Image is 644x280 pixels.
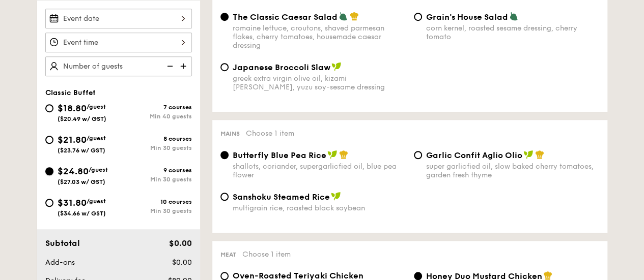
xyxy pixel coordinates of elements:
span: ($20.49 w/ GST) [58,115,106,122]
div: greek extra virgin olive oil, kizami [PERSON_NAME], yuzu soy-sesame dressing [233,74,406,91]
span: ($34.66 w/ GST) [58,210,106,217]
img: icon-chef-hat.a58ddaea.svg [543,271,552,280]
div: multigrain rice, roasted black soybean [233,204,406,212]
input: $24.80/guest($27.03 w/ GST)9 coursesMin 30 guests [45,167,53,175]
img: icon-vegetarian.fe4039eb.svg [339,12,348,21]
span: Choose 1 item [242,250,291,259]
input: Garlic Confit Aglio Oliosuper garlicfied oil, slow baked cherry tomatoes, garden fresh thyme [414,151,422,159]
input: Butterfly Blue Pea Riceshallots, coriander, supergarlicfied oil, blue pea flower [220,151,229,159]
input: Number of guests [45,56,192,76]
input: Grain's House Saladcorn kernel, roasted sesame dressing, cherry tomato [414,13,422,21]
div: 10 courses [119,198,192,205]
span: Butterfly Blue Pea Rice [233,150,326,160]
input: $31.80/guest($34.66 w/ GST)10 coursesMin 30 guests [45,199,53,207]
input: Honey Duo Mustard Chickenhouse-blend mustard, maple soy baked potato, parsley [414,272,422,280]
span: Garlic Confit Aglio Olio [426,150,522,160]
img: icon-chef-hat.a58ddaea.svg [350,12,359,21]
span: ($27.03 w/ GST) [58,178,105,185]
input: $21.80/guest($23.76 w/ GST)8 coursesMin 30 guests [45,136,53,144]
span: /guest [87,198,106,205]
span: Subtotal [45,238,80,248]
span: Grain's House Salad [426,12,508,22]
img: icon-reduce.1d2dbef1.svg [161,56,177,76]
div: 9 courses [119,167,192,174]
img: icon-chef-hat.a58ddaea.svg [535,150,544,159]
img: icon-chef-hat.a58ddaea.svg [339,150,348,159]
div: 8 courses [119,135,192,142]
div: Min 40 guests [119,113,192,120]
span: /guest [87,135,106,142]
input: The Classic Caesar Saladromaine lettuce, croutons, shaved parmesan flakes, cherry tomatoes, house... [220,13,229,21]
span: ($23.76 w/ GST) [58,147,105,154]
span: $21.80 [58,134,87,145]
span: Classic Buffet [45,88,96,97]
div: Min 30 guests [119,144,192,151]
span: $31.80 [58,197,87,208]
div: Min 30 guests [119,176,192,183]
input: Sanshoku Steamed Ricemultigrain rice, roasted black soybean [220,193,229,201]
span: Meat [220,251,236,258]
span: Choose 1 item [246,129,294,138]
span: $0.00 [169,238,191,248]
input: Event date [45,9,192,28]
input: $18.80/guest($20.49 w/ GST)7 coursesMin 40 guests [45,104,53,112]
span: Add-ons [45,258,75,267]
input: Japanese Broccoli Slawgreek extra virgin olive oil, kizami [PERSON_NAME], yuzu soy-sesame dressing [220,63,229,71]
div: corn kernel, roasted sesame dressing, cherry tomato [426,24,599,41]
div: 7 courses [119,104,192,111]
input: Event time [45,33,192,52]
input: Oven-Roasted Teriyaki Chickenhouse-blend teriyaki sauce, baby bok choy, king oyster and shiitake ... [220,272,229,280]
img: icon-vegetarian.fe4039eb.svg [509,12,518,21]
div: romaine lettuce, croutons, shaved parmesan flakes, cherry tomatoes, housemade caesar dressing [233,24,406,50]
span: Japanese Broccoli Slaw [233,63,330,72]
span: The Classic Caesar Salad [233,12,338,22]
span: Mains [220,130,240,137]
div: Min 30 guests [119,207,192,214]
span: /guest [87,103,106,110]
span: /guest [89,166,108,173]
span: $0.00 [172,258,191,267]
img: icon-vegan.f8ff3823.svg [523,150,534,159]
div: shallots, coriander, supergarlicfied oil, blue pea flower [233,162,406,179]
img: icon-vegan.f8ff3823.svg [327,150,338,159]
span: Sanshoku Steamed Rice [233,192,330,202]
img: icon-vegan.f8ff3823.svg [331,192,341,201]
div: super garlicfied oil, slow baked cherry tomatoes, garden fresh thyme [426,162,599,179]
span: $18.80 [58,103,87,114]
img: icon-vegan.f8ff3823.svg [331,62,342,71]
img: icon-add.58712e84.svg [177,56,192,76]
span: $24.80 [58,166,89,177]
